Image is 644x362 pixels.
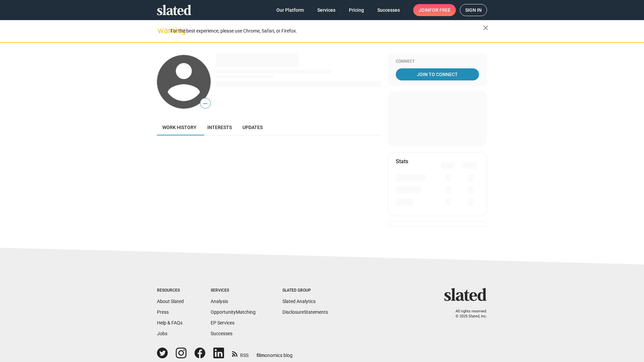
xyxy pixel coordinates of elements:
a: Sign in [460,4,487,16]
a: Interests [202,119,237,135]
span: Services [317,4,335,16]
span: Join [419,4,450,16]
a: filmonomics blog [257,347,292,359]
a: Services [312,4,341,16]
a: Successes [211,331,232,336]
a: Help & FAQs [157,320,182,325]
div: Connect [396,59,479,64]
a: Join To Connect [396,68,479,80]
span: film [257,353,265,358]
mat-icon: warning [158,26,166,35]
span: — [200,99,210,108]
p: All rights reserved. © 2025 Slated, Inc. [448,309,487,319]
a: RSS [232,348,249,359]
a: OpportunityMatching [211,309,256,315]
a: Updates [237,119,268,135]
span: Sign in [465,4,482,16]
span: Successes [377,4,400,16]
a: Successes [372,4,405,16]
span: Interests [207,125,232,130]
div: For the best experience, please use Chrome, Safari, or Firefox. [170,26,483,36]
a: Slated Analytics [282,299,316,304]
span: Pricing [349,4,364,16]
a: Pricing [343,4,369,16]
a: About Slated [157,299,184,304]
span: Work history [162,125,197,130]
a: DisclosureStatements [282,309,328,315]
a: EP Services [211,320,234,325]
div: Slated Group [282,288,328,293]
span: Join To Connect [397,68,478,80]
a: Joinfor free [413,4,456,16]
span: Our Platform [276,4,304,16]
span: for free [429,4,450,16]
mat-icon: close [482,24,490,32]
a: Press [157,309,169,315]
mat-card-title: Stats [396,158,408,165]
a: Our Platform [271,4,309,16]
a: Work history [157,119,202,135]
div: Resources [157,288,184,293]
div: Services [211,288,256,293]
a: Analysis [211,299,228,304]
a: Jobs [157,331,167,336]
span: Updates [243,125,263,130]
